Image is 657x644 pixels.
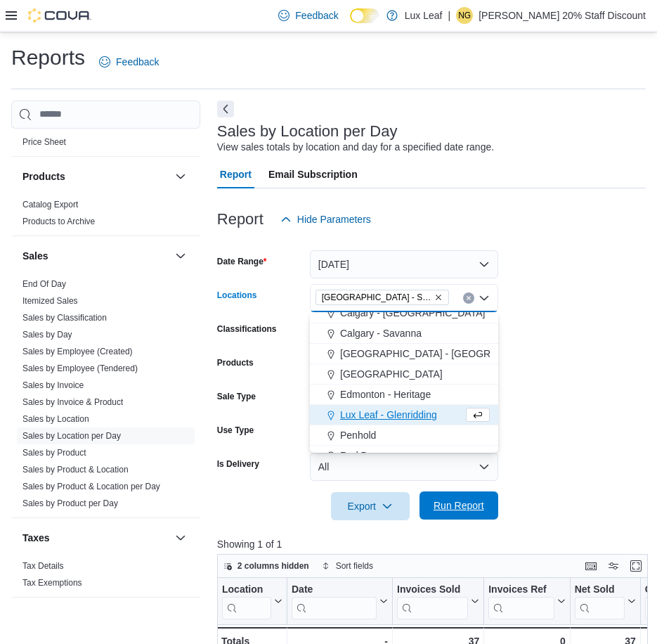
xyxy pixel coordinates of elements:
[434,498,484,513] span: Run Report
[217,425,254,436] label: Use Type
[397,583,468,619] div: Invoices Sold
[22,578,82,588] a: Tax Exemptions
[217,290,257,301] label: Locations
[310,364,498,385] button: [GEOGRAPHIC_DATA]
[217,323,277,335] label: Classifications
[273,1,344,30] a: Feedback
[627,558,644,574] button: Enter fullscreen
[574,583,624,596] div: Net Sold
[22,279,66,289] a: End Of Day
[22,136,66,148] span: Price Sheet
[22,363,138,373] a: Sales by Employee (Tendered)
[22,295,78,307] span: Itemized Sales
[22,560,64,572] span: Tax Details
[458,7,471,24] span: NG
[463,292,474,304] button: Clear input
[22,346,133,357] span: Sales by Employee (Created)
[217,391,256,402] label: Sale Type
[316,290,449,305] span: Edmonton - SouthPark
[172,168,189,185] button: Products
[340,326,422,340] span: Calgary - Savanna
[22,430,121,442] span: Sales by Location per Day
[22,363,138,374] span: Sales by Employee (Tendered)
[222,583,282,619] button: Location
[310,405,498,425] button: Lux Leaf - Glenridding
[479,7,646,24] p: [PERSON_NAME] 20% Staff Discount
[340,306,485,320] span: Calgary - [GEOGRAPHIC_DATA]
[322,290,431,304] span: [GEOGRAPHIC_DATA] - SouthPark
[22,199,78,210] span: Catalog Export
[22,278,66,290] span: End Of Day
[434,293,443,302] button: Remove Edmonton - SouthPark from selection in this group
[350,8,379,23] input: Dark Mode
[172,529,189,546] button: Taxes
[340,347,554,361] span: [GEOGRAPHIC_DATA] - [GEOGRAPHIC_DATA]
[310,425,498,446] button: Penhold
[310,250,498,278] button: [DATE]
[22,169,65,183] h3: Products
[22,313,107,323] a: Sales by Classification
[310,385,498,405] button: Edmonton - Heritage
[11,558,200,597] div: Taxes
[22,296,78,306] a: Itemized Sales
[268,160,358,188] span: Email Subscription
[22,531,50,545] h3: Taxes
[22,531,169,545] button: Taxes
[22,465,129,475] a: Sales by Product & Location
[22,200,78,210] a: Catalog Export
[340,428,376,442] span: Penhold
[488,583,554,619] div: Invoices Ref
[217,140,494,155] div: View sales totals by location and day for a specified date range.
[11,134,200,156] div: Pricing
[22,397,123,408] span: Sales by Invoice & Product
[172,247,189,264] button: Sales
[275,205,377,233] button: Hide Parameters
[222,583,271,596] div: Location
[340,367,443,381] span: [GEOGRAPHIC_DATA]
[22,216,95,227] span: Products to Archive
[22,329,72,340] span: Sales by Day
[22,481,160,492] span: Sales by Product & Location per Day
[238,560,309,572] span: 2 columns hidden
[22,577,82,588] span: Tax Exemptions
[22,482,160,491] a: Sales by Product & Location per Day
[222,583,271,619] div: Location
[488,583,565,619] button: Invoices Ref
[310,242,498,487] div: Choose from the following options
[605,558,622,574] button: Display options
[292,583,377,596] div: Date
[22,498,118,509] span: Sales by Product per Day
[419,491,498,520] button: Run Report
[93,48,164,76] a: Feedback
[217,101,234,117] button: Next
[22,347,133,356] a: Sales by Employee (Created)
[22,397,123,407] a: Sales by Invoice & Product
[22,448,86,458] a: Sales by Product
[22,498,118,508] a: Sales by Product per Day
[11,276,200,517] div: Sales
[116,55,159,69] span: Feedback
[22,380,84,390] a: Sales by Invoice
[292,583,388,619] button: Date
[310,303,498,323] button: Calgary - [GEOGRAPHIC_DATA]
[310,446,498,466] button: Red Deer
[22,249,48,263] h3: Sales
[292,583,377,619] div: Date
[397,583,468,596] div: Invoices Sold
[22,169,169,183] button: Products
[331,492,410,520] button: Export
[479,292,490,304] button: Close list of options
[217,537,652,551] p: Showing 1 of 1
[22,217,95,226] a: Products to Archive
[316,558,379,574] button: Sort fields
[22,464,129,475] span: Sales by Product & Location
[448,7,451,24] p: |
[340,449,382,463] span: Red Deer
[22,380,84,391] span: Sales by Invoice
[350,23,351,24] span: Dark Mode
[488,583,554,596] div: Invoices Ref
[340,408,437,422] span: Lux Leaf - Glenridding
[310,323,498,344] button: Calgary - Savanna
[456,7,473,24] div: Nicole Gorgichuk 20% Staff Discount
[217,357,254,368] label: Products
